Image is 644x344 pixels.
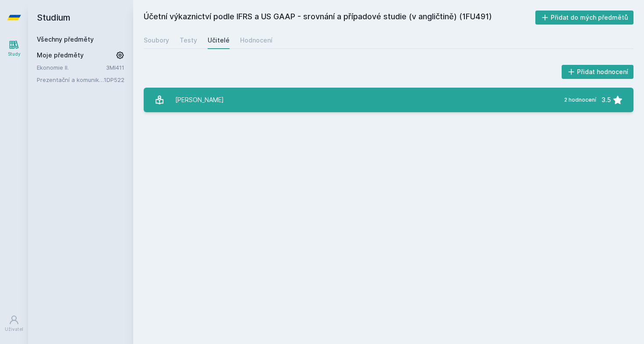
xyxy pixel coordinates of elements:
[104,76,124,83] a: 1DP522
[37,63,106,72] a: Ekonomie II.
[144,32,169,49] a: Soubory
[106,64,124,71] a: 3MI411
[37,35,94,43] a: Všechny předměty
[37,51,84,60] span: Moje předměty
[144,11,535,25] h2: Účetní výkaznictví podle IFRS a US GAAP - srovnání a případové studie (v angličtině) (1FU491)
[602,91,611,109] div: 3.5
[144,88,633,112] a: [PERSON_NAME] 2 hodnocení 3.5
[240,36,272,45] div: Hodnocení
[37,75,104,84] a: Prezentační a komunikační technologie v moderních koncepcích vzdělávání
[180,32,197,49] a: Testy
[5,326,23,333] div: Uživatel
[180,36,197,45] div: Testy
[562,65,634,79] button: Přidat hodnocení
[564,96,596,103] div: 2 hodnocení
[175,91,224,109] div: [PERSON_NAME]
[144,36,169,45] div: Soubory
[240,32,272,49] a: Hodnocení
[8,51,21,57] div: Study
[2,35,26,62] a: Study
[2,310,26,337] a: Uživatel
[535,11,634,25] button: Přidat do mých předmětů
[208,36,230,45] div: Učitelé
[208,32,230,49] a: Učitelé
